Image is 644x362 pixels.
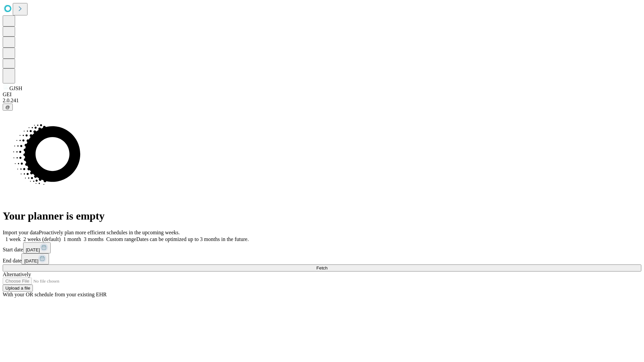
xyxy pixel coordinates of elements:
div: Start date [3,242,641,253]
span: Fetch [316,265,327,270]
span: Proactively plan more efficient schedules in the upcoming weeks. [39,230,180,235]
button: [DATE] [23,242,51,253]
span: @ [5,105,10,110]
div: 2.0.241 [3,98,641,104]
button: Fetch [3,264,641,271]
span: 1 week [5,236,21,242]
span: Custom range [106,236,136,242]
h1: Your planner is empty [3,210,641,222]
span: Dates can be optimized up to 3 months in the future. [136,236,249,242]
div: GEI [3,92,641,98]
button: [DATE] [21,253,49,264]
button: @ [3,104,13,111]
span: 1 month [63,236,81,242]
button: Upload a file [3,285,33,292]
span: 2 weeks (default) [23,236,61,242]
span: GJSH [9,85,22,91]
span: 3 months [84,236,104,242]
span: [DATE] [26,247,40,252]
span: Alternatively [3,271,31,277]
div: End date [3,253,641,264]
span: With your OR schedule from your existing EHR [3,292,107,297]
span: Import your data [3,230,39,235]
span: [DATE] [24,258,38,263]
